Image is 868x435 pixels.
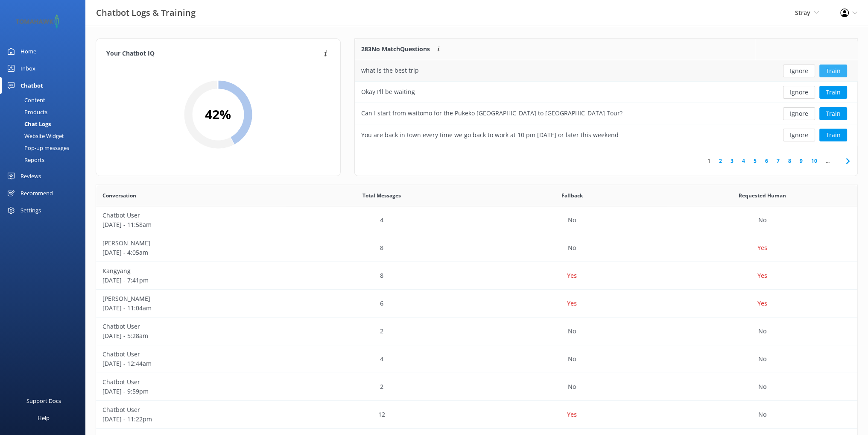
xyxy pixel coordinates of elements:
div: Pop-up messages [5,142,69,154]
button: Ignore [783,86,815,99]
p: 2 [380,326,383,336]
button: Ignore [783,65,815,77]
div: Support Docs [26,392,61,409]
a: Products [5,106,85,118]
a: Reports [5,154,85,166]
div: Recommend [20,185,53,202]
div: Chat Logs [5,118,51,130]
div: Products [5,106,47,118]
div: Home [20,43,36,60]
div: row [355,60,858,82]
p: [DATE] - 7:41pm [102,276,280,285]
a: 7 [772,157,784,165]
span: Stray [795,9,810,17]
p: No [758,382,766,391]
p: No [568,215,576,225]
div: Okay I'll be waiting [361,87,415,97]
a: 4 [738,157,749,165]
p: 2 [380,382,383,391]
a: 3 [726,157,738,165]
p: Chatbot User [102,377,280,387]
p: 8 [380,243,383,253]
p: Yes [757,243,767,253]
div: Settings [20,202,41,219]
a: 6 [761,157,772,165]
div: Content [5,94,45,106]
p: Chatbot User [102,322,280,331]
p: No [568,354,576,364]
div: row [96,262,857,290]
div: row [355,124,858,146]
p: [DATE] - 12:44am [102,359,280,368]
p: 8 [380,271,383,280]
p: 283 No Match Questions [361,44,430,54]
div: Can I start from waitomo for the Pukeko [GEOGRAPHIC_DATA] to [GEOGRAPHIC_DATA] Tour? [361,109,623,118]
p: No [568,326,576,336]
button: Ignore [783,129,815,141]
a: 1 [703,157,715,165]
div: row [96,345,857,373]
div: row [96,234,857,262]
p: Yes [567,299,577,308]
div: grid [355,60,858,146]
a: 10 [807,157,821,165]
p: 6 [380,299,383,308]
a: 9 [795,157,807,165]
div: row [96,373,857,401]
span: Total Messages [362,191,401,200]
p: Yes [567,410,577,419]
p: Chatbot User [102,350,280,359]
div: row [355,82,858,103]
button: Train [819,86,847,99]
p: [DATE] - 11:04am [102,303,280,313]
button: Train [819,129,847,141]
a: 8 [784,157,795,165]
div: row [96,290,857,317]
span: Requested Human [739,191,786,200]
p: [DATE] - 9:59pm [102,387,280,396]
p: [DATE] - 11:58am [102,220,280,229]
p: No [758,326,766,336]
div: row [96,206,857,234]
p: Kangyang [102,266,280,276]
p: No [568,382,576,391]
div: Inbox [20,60,35,77]
p: Yes [757,299,767,308]
div: row [355,103,858,124]
p: Chatbot User [102,405,280,414]
div: Website Widget [5,130,64,142]
h3: Chatbot Logs & Training [96,6,196,20]
a: Website Widget [5,130,85,142]
div: row [96,401,857,429]
button: Train [819,107,847,120]
div: what is the best trip [361,66,419,75]
span: Fallback [561,191,582,200]
p: 12 [378,410,385,419]
p: [DATE] - 4:05am [102,248,280,257]
a: Pop-up messages [5,142,85,154]
span: Conversation [102,191,136,200]
a: Chat Logs [5,118,85,130]
div: You are back in town every time we go back to work at 10 pm [DATE] or later this weekend [361,130,619,140]
p: [PERSON_NAME] [102,238,280,248]
p: No [758,410,766,419]
p: No [758,354,766,364]
button: Train [819,65,847,77]
p: 4 [380,215,383,225]
p: No [568,243,576,253]
h2: 42 % [205,104,231,125]
a: 5 [749,157,761,165]
p: Yes [567,271,577,280]
p: Yes [757,271,767,280]
button: Ignore [783,107,815,120]
a: Content [5,94,85,106]
div: row [96,317,857,345]
p: [PERSON_NAME] [102,294,280,303]
div: Reviews [20,168,41,185]
p: [DATE] - 11:22pm [102,414,280,424]
div: Help [38,409,50,426]
p: No [758,215,766,225]
div: Chatbot [20,77,43,94]
p: Chatbot User [102,211,280,220]
img: 2-1647550015.png [13,15,62,29]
